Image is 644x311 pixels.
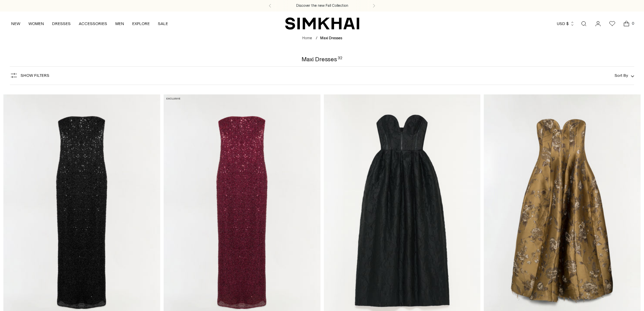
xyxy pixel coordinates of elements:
button: Sort By [615,72,634,79]
a: Open search modal [577,17,591,30]
h1: Maxi Dresses [302,56,342,62]
nav: breadcrumbs [302,36,342,41]
a: EXPLORE [132,16,150,31]
a: DRESSES [52,16,71,31]
button: Show Filters [10,70,49,81]
a: MEN [115,16,124,31]
span: Sort By [615,73,628,78]
button: USD $ [557,16,575,31]
div: 32 [338,56,342,62]
a: SIMKHAI [285,17,359,30]
span: Show Filters [21,73,49,78]
a: Go to the account page [591,17,605,30]
span: Maxi Dresses [320,36,342,40]
a: NEW [11,16,20,31]
a: SALE [158,16,168,31]
div: / [316,36,317,41]
a: ACCESSORIES [79,16,107,31]
a: Home [302,36,312,40]
a: Open cart modal [620,17,633,30]
a: Discover the new Fall Collection [296,3,348,8]
a: Wishlist [605,17,619,30]
span: 0 [630,20,636,26]
a: WOMEN [28,16,44,31]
